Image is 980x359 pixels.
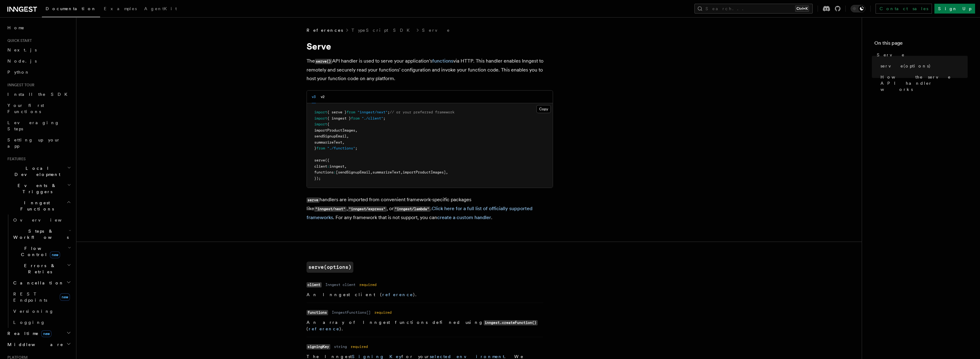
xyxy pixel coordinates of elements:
a: Logging [11,317,72,328]
span: from [347,110,355,114]
span: { [327,122,329,126]
code: serve() [315,59,332,64]
span: } [314,146,316,150]
a: functions [432,58,453,64]
button: Toggle dark mode [851,5,865,12]
span: Features [5,157,26,161]
a: selected environment [430,354,504,359]
a: Install the SDK [5,89,72,100]
button: v2 [321,91,325,103]
span: import [314,122,327,126]
a: Signing Key [352,354,401,359]
a: REST Endpointsnew [11,288,72,306]
span: References [307,27,343,33]
a: Setting up your app [5,134,72,152]
span: { serve } [327,110,347,114]
a: Your first Functions [5,100,72,117]
span: How the serve API handler works [880,74,968,92]
span: : [334,170,336,174]
dd: required [359,282,376,287]
span: , [370,170,372,174]
span: Steps & Workflows [11,228,69,240]
span: // or your preferred framework [390,110,454,114]
span: "./functions" [327,146,355,150]
a: Home [5,22,72,33]
code: functions [307,310,328,315]
a: TypeScript SDK [352,27,413,33]
span: Leveraging Steps [7,120,59,131]
div: Inngest Functions [5,214,72,328]
span: , [446,170,448,174]
dd: InngestFunctions[] [332,310,371,315]
a: AgentKit [140,2,181,17]
button: Copy [536,105,551,113]
dd: required [374,310,392,315]
code: serve(options) [307,262,353,273]
span: Node.js [7,59,37,63]
span: ; [383,116,385,120]
span: Local Development [5,165,67,177]
span: "./client" [362,116,383,120]
span: Realtime [5,330,51,337]
a: How the serve API handler works [878,71,968,95]
a: Next.js [5,44,72,55]
span: Errors & Retries [11,263,67,275]
span: importProductImages] [403,170,446,174]
span: summarizeText [314,140,342,145]
span: { inngest } [327,116,351,120]
span: Logging [13,320,45,325]
span: Documentation [46,6,96,11]
span: import [314,110,327,114]
span: , [344,164,347,169]
dd: string [334,344,347,349]
span: import [314,116,327,120]
span: Setting up your app [7,137,60,149]
span: REST Endpoints [13,292,47,303]
a: reference [382,292,413,297]
button: Errors & Retries [11,260,72,277]
button: Cancellation [11,277,72,288]
span: : [327,164,329,169]
span: Flow Control [11,245,68,258]
span: , [355,128,357,133]
code: signingKey [307,344,330,349]
span: ; [388,110,390,114]
span: new [60,293,70,301]
code: "inngest/next" [314,206,347,212]
p: The API handler is used to serve your application's via HTTP. This handler enables Inngest to rem... [307,57,553,83]
span: AgentKit [144,6,177,11]
span: summarizeText [372,170,401,174]
span: Events & Triggers [5,182,67,195]
code: serve [307,198,319,203]
span: functions [314,170,334,174]
span: ; [355,146,357,150]
span: Python [7,70,30,75]
span: Next.js [7,47,37,52]
span: sendSignupEmail [314,134,347,138]
a: reference [309,326,340,331]
dd: Inngest client [325,282,356,287]
span: Inngest Functions [5,200,67,212]
h4: On this page [874,39,968,49]
dd: required [351,344,368,349]
a: create a custom handler [437,214,491,220]
a: Examples [100,2,140,17]
span: Versioning [13,309,54,314]
span: Middleware [5,341,63,348]
span: new [41,330,51,337]
kbd: Ctrl+K [795,6,809,12]
a: Serve [874,49,968,60]
button: Realtimenew [5,328,72,339]
span: from [316,146,325,150]
p: An Inngest client ( ). [307,292,543,298]
a: Serve [422,27,450,33]
a: Contact sales [876,4,932,14]
a: Documentation [42,2,100,17]
span: serve(options) [880,63,931,69]
a: Sign Up [934,4,975,14]
code: "inngest/lambda" [394,206,430,212]
span: Overview [13,218,77,222]
span: importProductImages [314,128,355,133]
button: Steps & Workflows [11,226,72,243]
span: Cancellation [11,280,64,286]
